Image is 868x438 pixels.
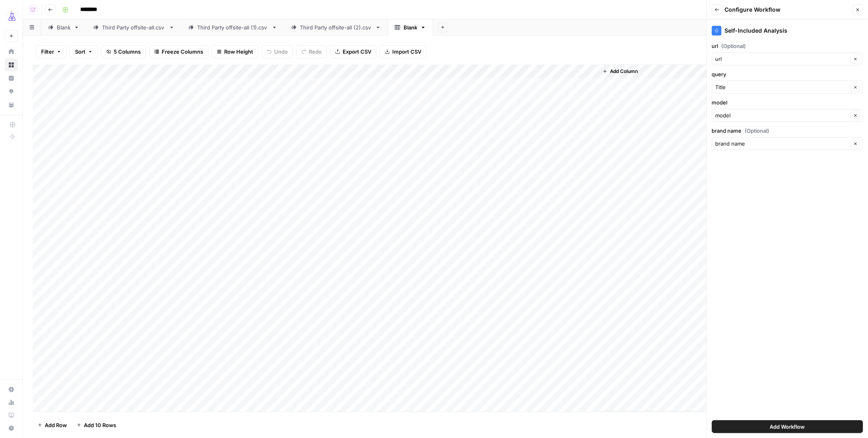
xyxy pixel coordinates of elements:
button: Sort [70,45,98,58]
div: Third Party offsite-all (2).csv [300,23,372,31]
button: Add 10 Rows [72,419,121,432]
span: Import CSV [392,48,421,56]
span: Add Workflow [770,423,805,431]
img: AirOps Growth Logo [5,9,19,24]
span: (Optional) [722,42,746,50]
a: Third Party offsite-all (2).csv [284,19,388,35]
div: Third Party offsite-all (1).csv [197,23,269,31]
div: Self-Included Analysis [712,26,863,35]
button: Help + Support [5,422,18,435]
a: Home [5,45,18,58]
span: Add 10 Rows [84,421,116,429]
input: brand name [716,140,848,148]
a: Learning Hub [5,409,18,422]
button: 5 Columns [101,45,146,58]
div: Blank [57,23,71,31]
button: Add Workflow [712,420,863,433]
button: Add Row [33,419,72,432]
span: Row Height [224,48,253,56]
span: Undo [274,48,288,56]
span: Sort [75,48,85,56]
a: Insights [5,72,18,85]
input: url [716,55,848,63]
a: Settings [5,383,18,396]
label: model [712,98,863,106]
label: url [712,42,863,50]
button: Row Height [212,45,258,58]
a: Blank [41,19,86,35]
span: (Optional) [745,127,770,135]
button: Undo [262,45,293,58]
a: Third Party offsite-all.csv [86,19,181,35]
input: Title [716,83,848,91]
span: Export CSV [343,48,371,56]
span: 5 Columns [114,48,141,56]
a: Blank [388,19,433,35]
input: model [716,111,848,119]
button: Workspace: AirOps Growth [5,6,18,27]
a: Browse [5,58,18,71]
button: Filter [36,45,67,58]
span: Redo [309,48,322,56]
a: Usage [5,396,18,409]
a: Third Party offsite-all (1).csv [181,19,284,35]
span: Add Row [45,421,67,429]
div: Blank [404,23,417,31]
button: Redo [296,45,327,58]
button: Import CSV [380,45,427,58]
label: brand name [712,127,863,135]
span: Freeze Columns [162,48,203,56]
span: Filter [41,48,54,56]
div: Third Party offsite-all.csv [102,23,166,31]
button: Export CSV [330,45,377,58]
label: query [712,70,863,78]
button: Add Column [599,66,641,77]
button: Freeze Columns [149,45,208,58]
a: Opportunities [5,85,18,98]
a: Your Data [5,98,18,111]
span: Add Column [610,68,638,75]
